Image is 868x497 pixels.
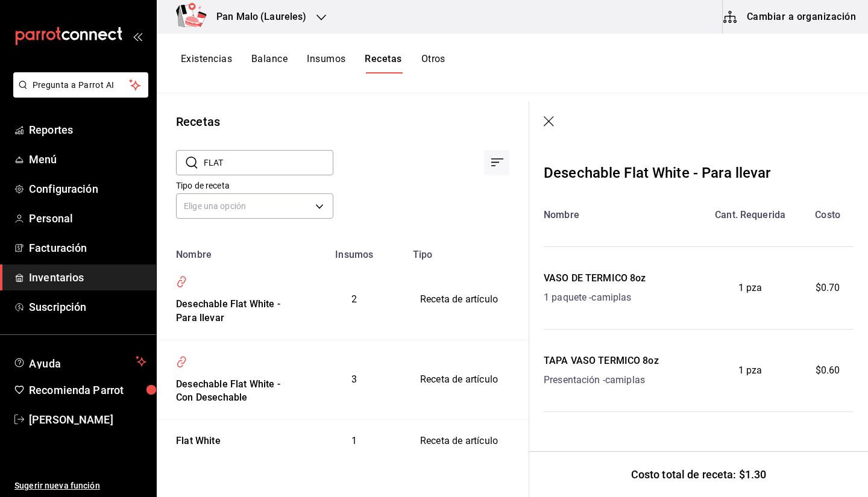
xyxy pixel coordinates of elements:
th: Nombre [157,242,303,260]
button: Pregunta a Parrot AI [13,72,148,98]
button: Otros [421,53,445,73]
div: Elige una opción [176,193,333,219]
span: 1 [351,435,357,446]
td: Receta de artículo [406,260,529,340]
span: $0.60 [816,363,840,378]
div: Costo total de receta: $1.30 [529,451,868,497]
div: TAPA VASO TERMICO 8oz [544,354,659,368]
span: Sugerir nueva función [14,480,146,492]
th: Tipo [406,242,529,260]
div: Flat White [171,430,221,448]
span: Reportes [29,122,146,138]
span: [PERSON_NAME] [29,411,146,428]
h3: Pan Malo (Laureles) [207,10,307,24]
span: Configuración [29,181,146,197]
span: Suscripción [29,299,146,315]
td: Receta de artículo [406,340,529,420]
div: Presentación - camiplas [544,373,659,387]
div: Ordenar por [484,150,509,175]
button: Insumos [307,53,345,73]
span: Menú [29,151,146,167]
div: Recetas [176,113,220,131]
div: Cant. Requerida [699,208,802,222]
table: inventoriesTable [157,242,529,463]
a: Pregunta a Parrot AI [8,87,148,100]
th: Insumos [303,242,406,260]
span: Personal [29,210,146,227]
span: 3 [351,374,357,385]
span: 2 [351,293,357,305]
input: Buscar nombre de receta [204,151,333,175]
div: 1 paquete - camiplas [544,290,646,305]
div: Nombre [544,208,699,222]
button: Existencias [181,53,232,73]
span: Inventarios [29,269,146,286]
label: Tipo de receta [176,181,333,190]
span: Pregunta a Parrot AI [33,79,130,92]
button: Balance [251,53,288,73]
button: Recetas [365,53,401,73]
td: Receta de artículo [406,420,529,463]
span: 1 pza [738,363,763,378]
span: Ayuda [29,354,131,369]
div: VASO DE TERMICO 8oz [544,271,646,286]
button: open_drawer_menu [133,31,142,41]
span: $0.70 [816,281,840,295]
div: Desechable Flat White - Con Desechable [171,373,289,405]
div: navigation tabs [181,53,445,73]
div: Desechable Flat White - Para llevar [544,162,771,184]
div: Desechable Flat White - Para llevar [171,293,289,325]
div: Costo [802,208,854,222]
span: Facturación [29,240,146,256]
span: 1 pza [738,281,763,295]
span: Recomienda Parrot [29,382,146,398]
